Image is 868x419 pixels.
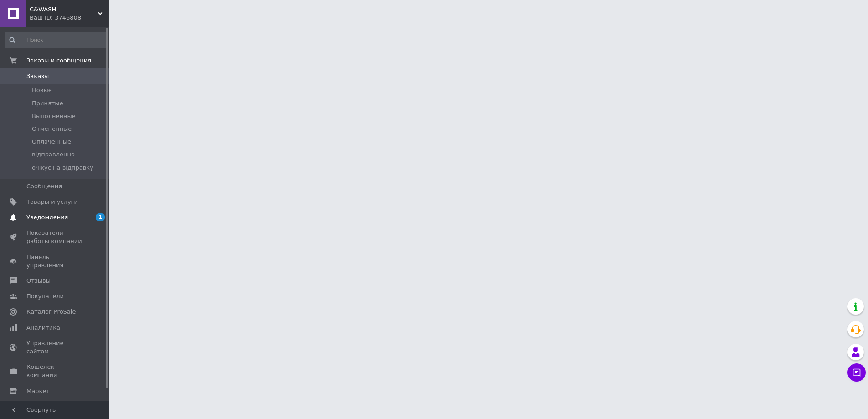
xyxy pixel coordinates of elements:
[26,182,62,191] span: Сообщения
[32,138,71,146] span: Оплаченные
[26,57,91,65] span: Заказы и сообщения
[30,5,98,14] span: C&WASH
[26,308,76,316] span: Каталог ProSale
[847,363,866,382] button: Чат с покупателем
[26,339,84,356] span: Управление сайтом
[26,229,84,245] span: Показатели работы компании
[26,213,68,222] span: Уведомления
[32,164,93,172] span: очікує на відправку
[26,363,84,379] span: Кошелек компании
[32,112,76,120] span: Выполненные
[5,32,108,48] input: Поиск
[32,99,63,108] span: Принятые
[26,277,51,285] span: Отзывы
[32,125,72,133] span: Отмененные
[26,253,84,269] span: Панель управления
[32,86,52,94] span: Новые
[26,198,78,206] span: Товары и услуги
[26,292,64,300] span: Покупатели
[26,72,49,80] span: Заказы
[26,387,50,395] span: Маркет
[32,150,75,159] span: відправленно
[96,213,105,221] span: 1
[26,324,60,332] span: Аналитика
[30,14,109,22] div: Ваш ID: 3746808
